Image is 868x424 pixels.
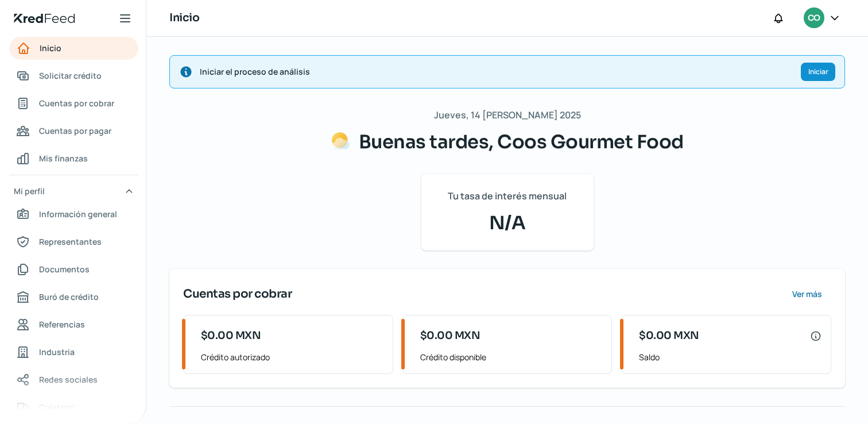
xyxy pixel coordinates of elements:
[808,11,820,25] span: CO
[39,234,102,249] span: Representantes
[39,262,90,276] span: Documentos
[39,151,88,165] span: Mis finanzas
[39,345,75,359] span: Industria
[14,184,45,198] span: Mi perfil
[39,124,111,138] span: Cuentas por pagar
[782,283,831,306] button: Ver más
[39,68,102,83] span: Solicitar crédito
[9,203,138,226] a: Información general
[9,120,138,142] a: Cuentas por pagar
[39,290,99,304] span: Buró de crédito
[359,130,684,153] span: Buenas tardes, Coos Gourmet Food
[9,64,138,87] a: Solicitar crédito
[9,258,138,281] a: Documentos
[201,350,383,364] span: Crédito autorizado
[448,188,567,205] span: Tu tasa de interés mensual
[39,372,98,387] span: Redes sociales
[39,317,85,332] span: Referencias
[792,290,822,298] span: Ver más
[639,350,821,364] span: Saldo
[9,341,138,364] a: Industria
[434,107,581,124] span: Jueves, 14 [PERSON_NAME] 2025
[9,37,138,60] a: Inicio
[801,63,835,81] button: Iniciar
[435,209,580,237] span: N/A
[39,400,75,414] span: Colateral
[9,313,138,336] a: Referencias
[39,207,117,221] span: Información general
[39,96,114,110] span: Cuentas por cobrar
[9,286,138,309] a: Buró de crédito
[40,41,61,55] span: Inicio
[639,328,699,344] span: $0.00 MXN
[169,10,199,26] h1: Inicio
[9,92,138,115] a: Cuentas por cobrar
[420,350,603,364] span: Crédito disponible
[331,132,350,150] img: Saludos
[9,396,138,419] a: Colateral
[9,230,138,253] a: Representantes
[201,328,261,344] span: $0.00 MXN
[200,64,792,79] span: Iniciar el proceso de análisis
[808,68,828,75] span: Iniciar
[183,286,292,303] span: Cuentas por cobrar
[9,147,138,170] a: Mis finanzas
[9,368,138,391] a: Redes sociales
[420,328,480,344] span: $0.00 MXN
